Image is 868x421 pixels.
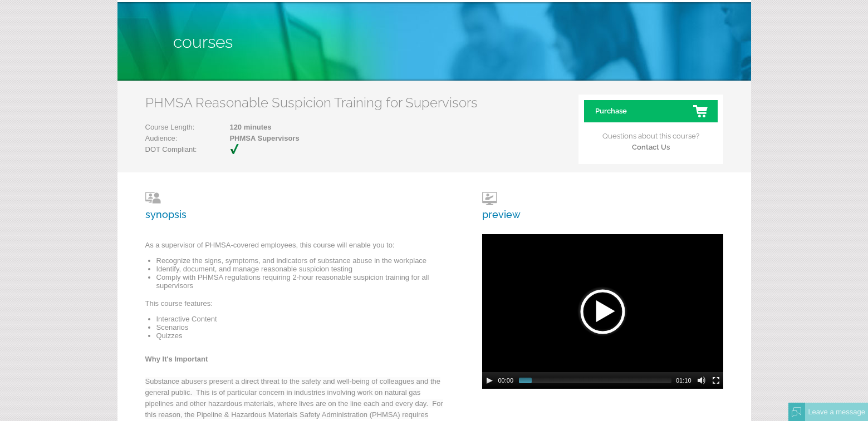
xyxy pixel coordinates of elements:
li: Interactive Content [156,315,446,323]
span: Courses [173,32,233,52]
p: This course features: [145,298,446,315]
a: Purchase [584,100,718,122]
li: Recognize the signs, symptoms, and indicators of substance abuse in the workplace [156,256,446,265]
li: Quizzes [156,331,446,340]
h3: preview [482,192,521,220]
div: Leave a message [805,403,868,421]
button: Play/Pause [485,376,494,385]
li: Comply with PHMSA regulations requiring 2-hour reasonable suspicion training for all supervisors [156,273,446,290]
p: Questions about this course? [584,122,718,153]
li: Scenarios [156,323,446,331]
img: Offline [792,407,802,417]
button: Fullscreen [712,376,720,385]
p: As a supervisor of PHMSA-covered employees, this course will enable you to: [145,240,446,256]
p: Course Length: [145,122,300,133]
button: Mute Toggle [697,376,706,385]
h3: synopsis [145,192,446,220]
a: Contact Us [632,143,670,151]
span: PHMSA Supervisors [194,133,299,144]
span: 00:00 [498,377,514,384]
h2: PHMSA Reasonable Suspicion Training for Supervisors [145,95,478,111]
li: Identify, document, and manage reasonable suspicion testing [156,265,446,273]
strong: Why It's Important [145,355,208,363]
span: 120 minutes [194,122,299,133]
p: DOT Compliant: [145,144,251,155]
p: Audience: [145,133,300,144]
span: 01:10 [676,377,692,384]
